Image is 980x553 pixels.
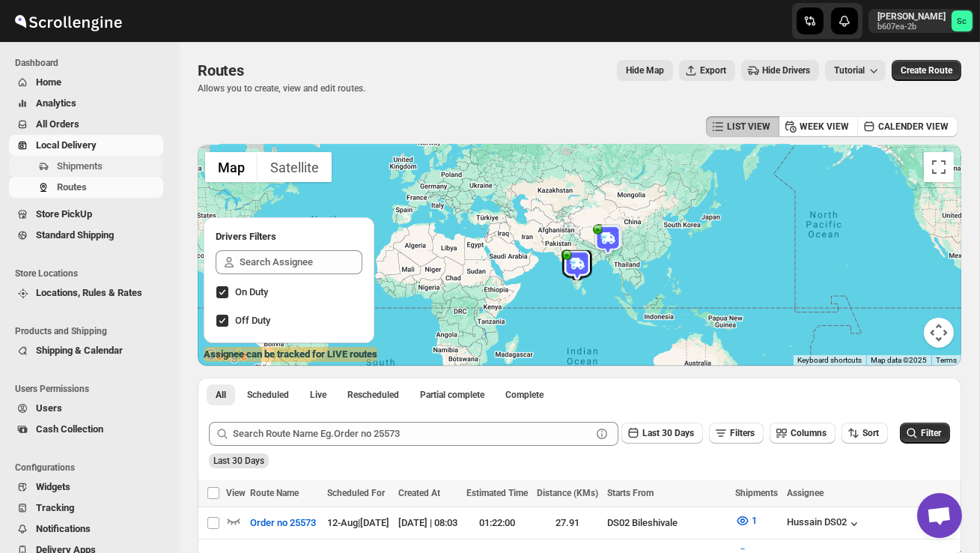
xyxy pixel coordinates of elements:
span: All Orders [36,118,79,130]
button: Shipping & Calendar [9,340,163,361]
div: 01:22:00 [466,516,528,531]
button: WEEK VIEW [779,116,858,137]
span: Store Locations [15,268,169,279]
span: LIST VIEW [727,121,770,133]
span: Export [700,64,726,76]
h2: Drivers Filters [216,229,362,244]
text: Sc [958,16,967,26]
span: Widgets [36,481,70,492]
button: 1 [726,509,766,533]
span: Home [36,76,61,88]
a: Terms [936,356,957,364]
span: Map data ©2025 [871,356,927,364]
span: All [216,389,226,401]
span: Shipments [735,488,778,498]
button: Home [9,72,163,93]
span: Tutorial [834,65,865,76]
button: Export [679,60,735,81]
span: Columns [791,428,827,438]
span: Live [310,389,326,401]
button: Filter [900,423,950,444]
span: Created At [398,488,440,498]
span: Products and Shipping [15,325,169,337]
button: Shipments [9,156,163,177]
button: Notifications [9,519,163,540]
span: Cash Collection [36,423,103,435]
span: Locations, Rules & Rates [36,287,142,298]
span: Local Delivery [36,139,97,151]
span: Assignee [787,488,824,498]
span: Users [36,402,62,414]
span: WEEK VIEW [800,121,849,133]
span: CALENDER VIEW [878,121,949,133]
button: Users [9,398,163,419]
span: Create Route [901,64,952,76]
span: Analytics [36,97,76,109]
div: 27.91 [537,516,598,531]
span: Starts From [607,488,654,498]
span: On Duty [235,286,268,297]
button: LIST VIEW [706,116,779,137]
a: Open chat [917,493,962,538]
button: All Orders [9,114,163,135]
button: Tutorial [825,60,886,81]
span: Estimated Time [466,488,528,498]
div: [DATE] | 08:03 [398,516,457,531]
button: Analytics [9,93,163,114]
span: Hide Drivers [762,64,810,76]
span: Configurations [15,462,169,474]
label: Assignee can be tracked for LIVE routes [204,347,377,362]
span: Partial complete [420,389,484,401]
button: Filters [709,423,764,444]
span: Distance (KMs) [537,488,598,498]
input: Search Assignee [240,250,362,274]
span: Sort [862,428,879,438]
span: Route Name [250,488,299,498]
span: Users Permissions [15,383,169,395]
span: Scheduled For [327,488,385,498]
span: Shipping & Calendar [36,345,123,356]
button: CALENDER VIEW [857,116,958,137]
span: Routes [57,181,87,193]
p: Allows you to create, view and edit routes. [198,82,365,94]
button: Last 30 Days [621,423,703,444]
span: Complete [505,389,544,401]
span: 1 [752,515,757,526]
span: 12-Aug | [DATE] [327,517,389,528]
button: Sort [841,423,888,444]
span: Filters [730,428,755,438]
button: Hide Drivers [741,60,819,81]
span: Tracking [36,502,74,513]
span: Notifications [36,523,91,534]
button: Locations, Rules & Rates [9,282,163,303]
div: DS02 Bileshivale [607,516,726,531]
span: Hide Map [626,64,664,76]
img: ScrollEngine [12,2,124,40]
span: Shipments [57,160,103,172]
button: Routes [9,177,163,198]
span: Rescheduled [347,389,399,401]
button: User menu [868,9,974,33]
span: View [226,488,246,498]
img: Google [201,346,251,366]
span: Routes [198,61,244,79]
span: Filter [921,428,941,438]
span: Order no 25573 [250,516,316,531]
a: Open this area in Google Maps (opens a new window) [201,346,251,366]
span: Off Duty [235,315,270,326]
span: Last 30 Days [213,456,264,466]
p: b607ea-2b [877,22,946,31]
p: [PERSON_NAME] [877,10,946,22]
button: All routes [207,384,235,405]
span: Store PickUp [36,208,92,220]
button: Cash Collection [9,419,163,440]
button: Columns [770,423,836,444]
input: Search Route Name Eg.Order no 25573 [233,422,591,446]
span: Sanjay chetri [952,10,973,31]
span: Last 30 Days [642,428,694,438]
button: Toggle fullscreen view [924,152,954,182]
span: Scheduled [247,389,289,401]
button: Widgets [9,477,163,498]
button: Show satellite imagery [258,152,332,182]
button: Tracking [9,498,163,519]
